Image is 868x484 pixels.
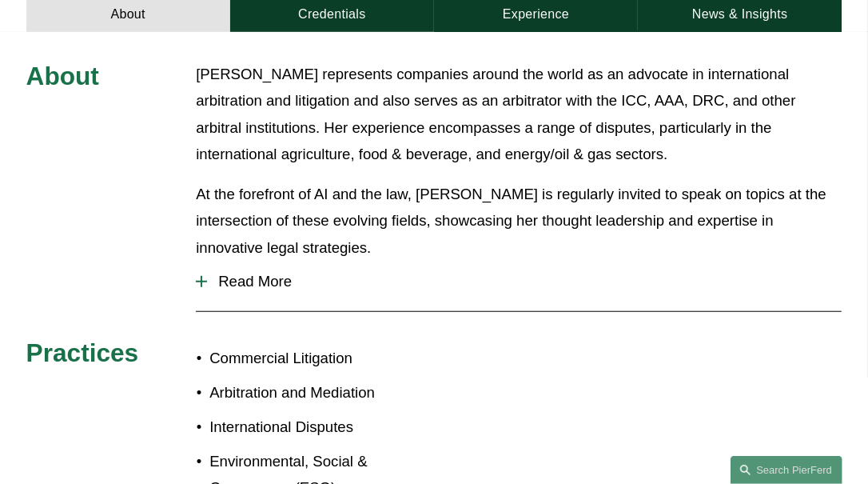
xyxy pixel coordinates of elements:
p: Arbitration and Mediation [209,379,434,406]
a: Search this site [731,456,842,484]
p: International Disputes [209,414,434,440]
p: At the forefront of AI and the law, [PERSON_NAME] is regularly invited to speak on topics at the ... [196,181,842,261]
p: [PERSON_NAME] represents companies around the world as an advocate in international arbitration a... [196,61,842,168]
span: Read More [207,273,842,290]
span: Practices [26,338,139,367]
span: About [26,62,99,90]
p: Commercial Litigation [209,345,434,371]
button: Read More [196,261,842,302]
